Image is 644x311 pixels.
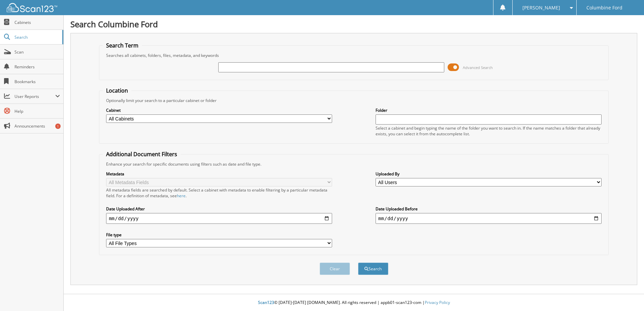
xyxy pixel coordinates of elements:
span: Scan [14,49,60,55]
button: Search [358,263,388,275]
img: scan123-logo-white.svg [7,3,57,12]
label: Date Uploaded Before [376,206,602,212]
span: [PERSON_NAME] [522,6,560,10]
div: All metadata fields are searched by default. Select a cabinet with metadata to enable filtering b... [106,187,332,199]
legend: Search Term [103,42,142,49]
span: Announcements [14,123,60,129]
span: Reminders [14,64,60,70]
label: File type [106,232,332,238]
div: Select a cabinet and begin typing the name of the folder you want to search in. If the name match... [376,125,602,137]
span: User Reports [14,94,55,99]
input: end [376,213,602,224]
span: Columbine Ford [586,6,622,10]
label: Date Uploaded After [106,206,332,212]
legend: Additional Document Filters [103,150,181,158]
label: Metadata [106,171,332,177]
div: © [DATE]-[DATE] [DOMAIN_NAME]. All rights reserved | appb01-scan123-com | [64,295,644,311]
span: Bookmarks [14,79,60,84]
div: Optionally limit your search to a particular cabinet or folder [103,98,605,103]
div: 1 [55,124,61,129]
button: Clear [320,263,350,275]
legend: Location [103,87,131,94]
a: here [177,193,186,199]
a: Privacy Policy [425,300,450,305]
div: Searches all cabinets, folders, files, metadata, and keywords [103,53,605,58]
span: Cabinets [14,20,60,25]
label: Folder [376,107,602,113]
label: Cabinet [106,107,332,113]
span: Help [14,108,60,114]
h1: Search Columbine Ford [70,19,637,30]
div: Enhance your search for specific documents using filters such as date and file type. [103,161,605,167]
span: Search [14,34,59,40]
input: start [106,213,332,224]
span: Advanced Search [463,65,493,70]
span: Scan123 [258,300,274,305]
label: Uploaded By [376,171,602,177]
